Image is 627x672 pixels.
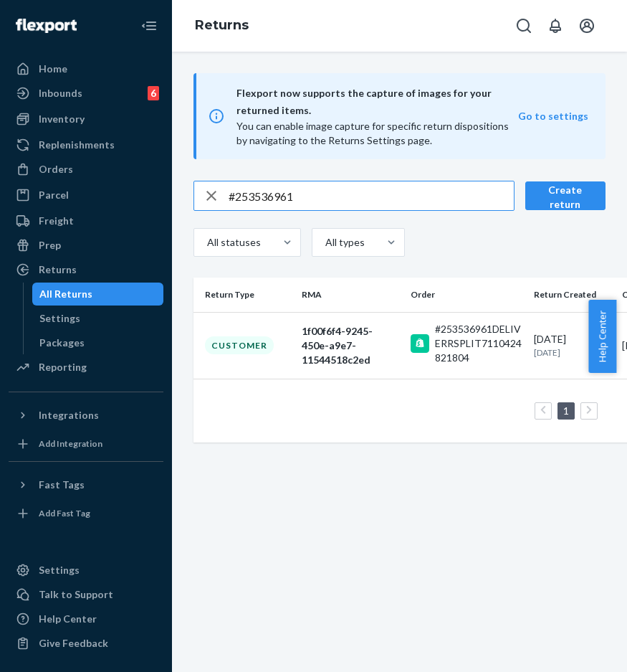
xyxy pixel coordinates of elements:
[534,346,611,359] p: [DATE]
[9,82,163,105] a: Inbounds6
[39,636,108,650] div: Give Feedback
[9,209,163,232] a: Freight
[39,563,80,577] div: Settings
[534,332,611,359] div: [DATE]
[39,162,73,176] div: Orders
[236,120,509,146] span: You can enable image capture for specific return dispositions by navigating to the Returns Settin...
[518,109,588,123] button: Go to settings
[435,322,522,365] div: #253536961DELIVERRSPLIT7110424821804
[9,432,163,455] a: Add Integration
[39,507,90,519] div: Add Fast Tag
[9,502,163,525] a: Add Fast Tag
[588,300,616,373] button: Help Center
[528,278,617,312] th: Return Created
[9,258,163,281] a: Returns
[236,85,518,119] span: Flexport now supports the capture of images for your returned items.
[9,184,163,207] a: Parcel
[534,629,613,665] iframe: Opens a widget where you can chat to one of our agents
[325,235,363,250] div: All types
[205,336,274,354] div: Customer
[39,408,99,422] div: Integrations
[39,478,85,492] div: Fast Tags
[405,278,527,312] th: Order
[9,473,163,496] button: Fast Tags
[39,214,74,228] div: Freight
[541,11,570,40] button: Open notifications
[39,360,87,374] div: Reporting
[9,158,163,181] a: Orders
[193,278,296,312] th: Return Type
[32,283,164,306] a: All Returns
[509,11,538,40] button: Open Search Box
[9,234,163,257] a: Prep
[207,235,259,250] div: All statuses
[39,238,61,252] div: Prep
[32,331,164,354] a: Packages
[9,57,163,80] a: Home
[39,612,97,626] div: Help Center
[39,62,67,76] div: Home
[525,181,606,210] button: Create return
[560,404,572,417] a: Page 1 is your current page
[39,112,85,126] div: Inventory
[9,607,163,630] a: Help Center
[135,11,163,40] button: Close Navigation
[39,138,115,152] div: Replenishments
[9,632,163,655] button: Give Feedback
[9,356,163,379] a: Reporting
[39,188,69,202] div: Parcel
[195,17,249,33] a: Returns
[9,133,163,156] a: Replenishments
[148,86,159,100] div: 6
[16,19,77,33] img: Flexport logo
[9,583,163,606] button: Talk to Support
[39,262,77,277] div: Returns
[39,587,113,602] div: Talk to Support
[39,287,92,301] div: All Returns
[39,336,85,350] div: Packages
[39,86,82,100] div: Inbounds
[573,11,601,40] button: Open account menu
[296,278,405,312] th: RMA
[183,5,260,47] ol: breadcrumbs
[302,324,399,367] div: 1f00f6f4-9245-450e-a9e7-11544518c2ed
[9,108,163,131] a: Inventory
[9,559,163,582] a: Settings
[39,311,80,326] div: Settings
[229,181,514,210] input: Search returns by rma, id, tracking number
[9,404,163,427] button: Integrations
[32,307,164,330] a: Settings
[39,437,102,450] div: Add Integration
